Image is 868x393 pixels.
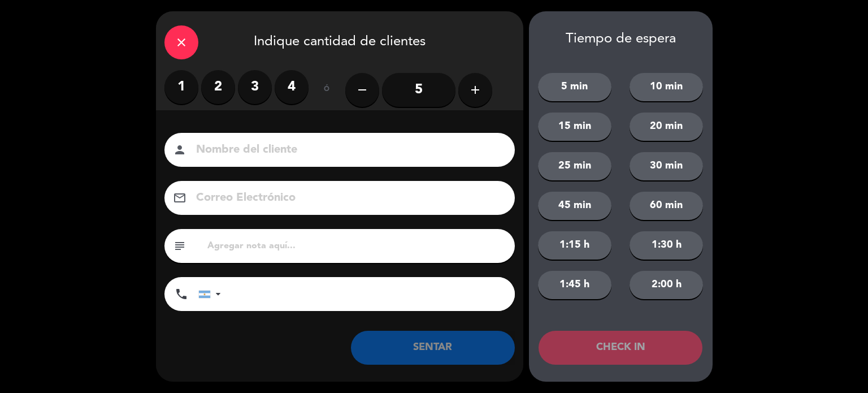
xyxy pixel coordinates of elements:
[351,331,515,365] button: SENTAR
[173,191,186,205] i: email
[173,143,186,157] i: person
[538,192,611,220] button: 45 min
[630,113,703,141] button: 20 min
[630,152,703,180] button: 30 min
[195,188,500,208] input: Correo Electrónico
[630,271,703,299] button: 2:00 h
[345,73,379,107] button: remove
[175,36,188,49] i: close
[355,83,369,97] i: remove
[164,70,198,104] label: 1
[630,231,703,260] button: 1:30 h
[630,192,703,220] button: 60 min
[175,287,188,301] i: phone
[309,70,345,110] div: ó
[238,70,272,104] label: 3
[630,73,703,101] button: 10 min
[538,271,611,299] button: 1:45 h
[195,140,500,160] input: Nombre del cliente
[538,152,611,180] button: 25 min
[206,238,506,254] input: Agregar nota aquí...
[156,11,523,70] div: Indique cantidad de clientes
[538,113,611,141] button: 15 min
[173,239,186,253] i: subject
[201,70,235,104] label: 2
[539,331,702,365] button: CHECK IN
[538,231,611,260] button: 1:15 h
[275,70,309,104] label: 4
[458,73,492,107] button: add
[538,73,611,101] button: 5 min
[199,278,225,310] div: Argentina: +54
[529,31,713,47] div: Tiempo de espera
[468,83,482,97] i: add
